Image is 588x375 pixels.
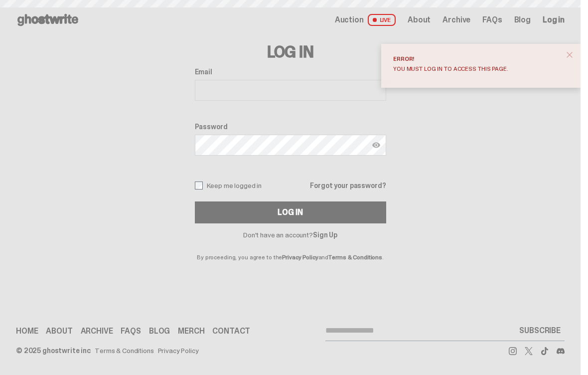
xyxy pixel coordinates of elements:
[121,327,141,335] a: FAQs
[482,16,502,24] a: FAQs
[310,182,386,189] a: Forgot your password?
[561,46,579,64] button: close
[335,16,364,24] span: Auction
[195,238,386,260] p: By proceeding, you agree to the and .
[515,321,565,341] button: SUBSCRIBE
[543,16,565,24] a: Log in
[313,230,337,239] a: Sign Up
[195,231,386,238] p: Don't have an account?
[514,16,531,24] a: Blog
[195,68,386,76] label: Email
[46,327,72,335] a: About
[195,123,386,131] label: Password
[328,253,382,261] a: Terms & Conditions
[16,347,91,354] div: © 2025 ghostwrite inc
[408,16,431,24] a: About
[442,16,470,24] a: Archive
[195,182,203,189] input: Keep me logged in
[16,327,38,335] a: Home
[278,208,302,216] div: Log In
[393,66,561,72] div: You must log in to access this page.
[195,182,262,189] label: Keep me logged in
[282,253,318,261] a: Privacy Policy
[212,327,250,335] a: Contact
[95,347,153,354] a: Terms & Conditions
[335,14,396,26] a: Auction LIVE
[178,327,204,335] a: Merch
[372,141,380,149] img: Show password
[81,327,113,335] a: Archive
[195,44,386,60] h3: Log In
[393,56,561,62] div: Error!
[158,347,199,354] a: Privacy Policy
[149,327,170,335] a: Blog
[195,201,386,223] button: Log In
[368,14,396,26] span: LIVE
